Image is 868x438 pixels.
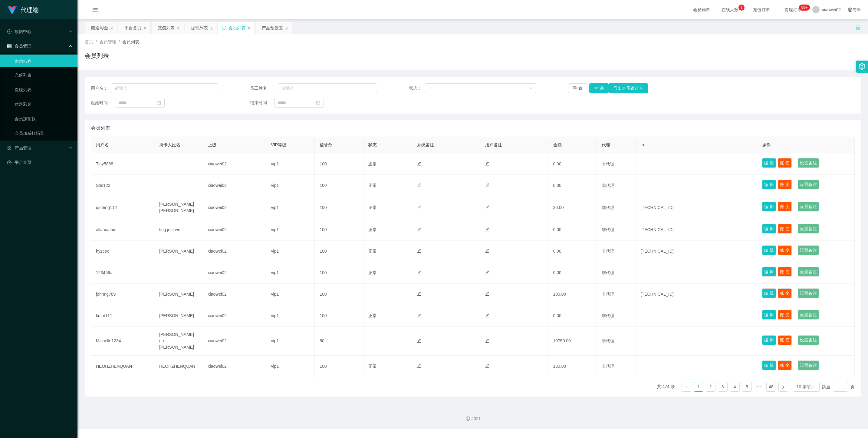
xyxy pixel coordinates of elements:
td: 80 [315,327,363,356]
div: 赠送彩金 [91,22,108,34]
li: 48 [766,382,776,392]
button: 设置备注 [798,158,819,168]
span: 状态 [368,142,377,147]
td: [PERSON_NAME] eu [PERSON_NAME] [154,327,203,356]
span: 在线人数 [718,8,741,12]
td: kmm111 [91,305,154,327]
span: 产品管理 [7,145,31,150]
button: 编 辑 [762,224,776,234]
span: 正常 [368,205,377,210]
td: 100 [315,262,363,284]
i: 图标: check-circle-o [7,29,12,34]
td: Tiny5868 [91,153,154,175]
td: HEOHZHENQUAN [154,356,203,377]
td: vip1 [266,153,315,175]
div: 跳至 页 [822,382,855,392]
td: vip1 [266,219,315,241]
span: 用户名 [96,142,109,147]
li: 下一页 [778,382,788,392]
i: 图标: edit [417,249,421,253]
a: 提现列表 [15,84,73,96]
span: ••• [754,382,764,392]
span: 非代理 [602,205,614,210]
td: 100 [315,153,363,175]
button: 编 辑 [762,288,776,298]
td: vip1 [266,327,315,356]
span: 操作 [762,142,771,147]
td: xiaowei02 [203,219,266,241]
button: 设置备注 [798,224,819,234]
button: 设置备注 [798,267,819,277]
sup: 1 [738,5,745,11]
a: 2 [706,382,715,391]
span: / [96,39,97,44]
span: VIP等级 [271,142,287,147]
td: Shs123 [91,175,154,196]
td: HEOHZHENQUAN [91,356,154,377]
td: 0.00 [548,262,597,284]
i: 图标: setting [859,63,865,70]
td: [TECHNICAL_ID] [636,284,758,305]
a: 图标: dashboard平台首页 [7,156,73,168]
td: xiaowei02 [203,262,266,284]
td: 0.00 [548,241,597,262]
i: 图标: copyright [466,416,470,421]
i: 图标: edit [417,227,421,231]
button: 账 变 [778,224,792,234]
button: 设置备注 [798,288,819,298]
span: 非代理 [602,338,614,343]
a: 充值列表 [15,69,73,81]
td: 100 [315,305,363,327]
input: 请输入 [278,83,377,93]
span: 正常 [368,161,377,166]
td: 100 [315,196,363,219]
span: 正常 [368,270,377,275]
i: 图标: table [7,44,12,48]
span: 状态： [409,85,425,91]
button: 设置备注 [798,245,819,255]
button: 账 变 [778,202,792,211]
td: 100 [315,219,363,241]
button: 编 辑 [762,245,776,255]
i: 图标: edit [485,292,489,296]
td: allahualam [91,219,154,241]
button: 编 辑 [762,180,776,189]
div: 2021 [82,416,863,422]
button: 查 询 [589,83,609,93]
span: 非代理 [602,249,614,254]
button: 账 变 [778,310,792,320]
i: 图标: left [685,385,688,389]
td: xiaowei02 [203,284,266,305]
span: 正常 [368,183,377,188]
span: 会员列表 [122,39,139,44]
button: 账 变 [778,335,792,345]
i: 图标: edit [485,205,489,209]
a: 48 [767,382,776,391]
td: [TECHNICAL_ID] [636,219,758,241]
i: 图标: right [781,385,785,389]
input: 请输入 [111,83,218,93]
a: 4 [730,382,739,391]
span: 数据中心 [7,29,31,34]
td: vip1 [266,241,315,262]
td: xiaowei02 [203,175,266,196]
i: 图标: edit [485,161,489,166]
i: 图标: edit [417,364,421,368]
td: xiaowei02 [203,153,266,175]
i: 图标: edit [417,313,421,317]
button: 设置备注 [798,202,819,211]
td: 100.00 [548,284,597,305]
span: ip [641,142,644,147]
i: 图标: close [176,26,180,30]
i: 图标: edit [417,183,421,187]
span: 信誉分 [320,142,332,147]
td: [PERSON_NAME] [154,241,203,262]
td: [PERSON_NAME] [154,284,203,305]
i: 图标: appstore-o [7,146,12,150]
td: [PERSON_NAME] [154,305,203,327]
td: xiaowei02 [203,196,266,219]
button: 设置备注 [798,310,819,320]
td: 100 [315,356,363,377]
td: xiaowei02 [203,241,266,262]
a: 代理端 [7,7,39,12]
